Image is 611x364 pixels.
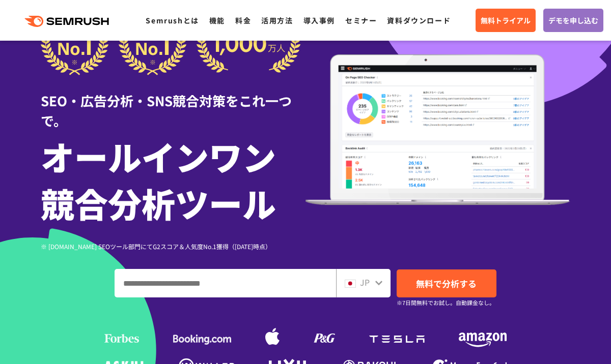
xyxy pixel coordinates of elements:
div: SEO・広告分析・SNS競合対策をこれ一つで。 [41,75,305,130]
span: デモを申し込む [548,15,598,26]
span: 無料で分析する [416,277,477,290]
a: デモを申し込む [543,9,603,32]
span: 無料トライアル [481,15,531,26]
a: 資料ダウンロード [387,15,451,25]
div: ※ [DOMAIN_NAME] SEOツール部門にてG2スコア＆人気度No.1獲得（[DATE]時点） [41,241,305,251]
h1: オールインワン 競合分析ツール [41,133,305,226]
a: 料金 [235,15,251,25]
a: セミナー [345,15,377,25]
a: 無料で分析する [397,269,496,297]
a: 機能 [209,15,225,25]
a: 導入事例 [303,15,335,25]
a: 無料トライアル [476,9,536,32]
a: Semrushとは [146,15,199,25]
input: ドメイン、キーワードまたはURLを入力してください [115,269,336,297]
small: ※7日間無料でお試し。自動課金なし。 [397,298,495,308]
span: JP [360,276,370,288]
a: 活用方法 [261,15,293,25]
